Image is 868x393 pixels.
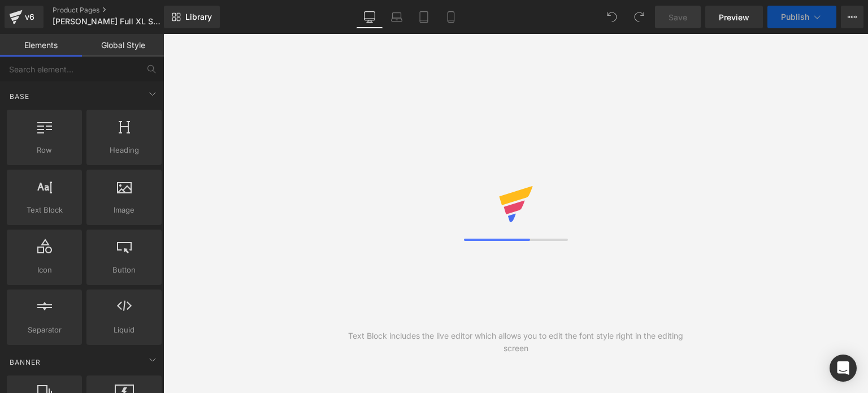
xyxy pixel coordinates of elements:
span: Row [10,144,79,156]
span: Image [90,204,158,216]
a: New Library [164,6,220,28]
div: Open Intercom Messenger [830,355,857,382]
span: Preview [719,11,749,23]
span: Base [8,91,31,102]
button: Publish [767,6,836,28]
span: [PERSON_NAME] Full XL Sleeper with Easy Deluxe Mechanism [53,17,161,26]
span: Icon [10,264,79,276]
span: Separator [10,324,79,336]
span: Save [669,11,687,23]
a: Desktop [356,6,383,28]
span: Publish [781,12,809,21]
span: Library [185,12,212,22]
span: Button [90,264,158,276]
a: Preview [705,6,763,28]
a: v6 [5,6,44,28]
a: Global Style [82,34,164,57]
button: More [841,6,863,28]
button: Redo [628,6,650,28]
div: v6 [23,10,37,24]
button: Undo [601,6,623,28]
a: Laptop [383,6,410,28]
div: Text Block includes the live editor which allows you to edit the font style right in the editing ... [340,330,692,355]
span: Liquid [90,324,158,336]
a: Tablet [410,6,437,28]
span: Text Block [10,204,79,216]
a: Product Pages [53,6,183,15]
span: Heading [90,144,158,156]
span: Banner [8,357,42,368]
a: Mobile [437,6,465,28]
